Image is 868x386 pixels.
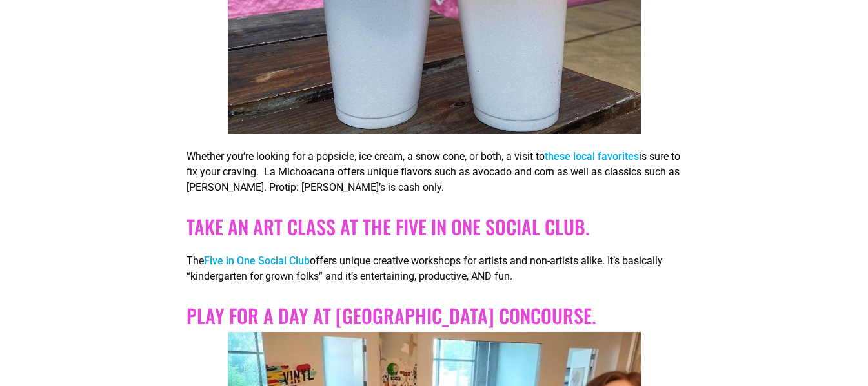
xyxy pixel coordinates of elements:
[187,212,590,241] a: Take an Art Class at the Five In One Social Club.
[204,255,310,267] a: Five in One Social Club
[187,304,681,327] h2: PLAY FOR A DAY AT [GEOGRAPHIC_DATA] CONCOURSE.
[187,253,681,284] p: The offers unique creative workshops for artists and non-artists alike. It’s basically “kindergar...
[187,149,681,195] p: Whether you’re looking for a popsicle, ice cream, a snow cone, or both, a visit to is sure to fix...
[545,150,639,162] a: these local favorites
